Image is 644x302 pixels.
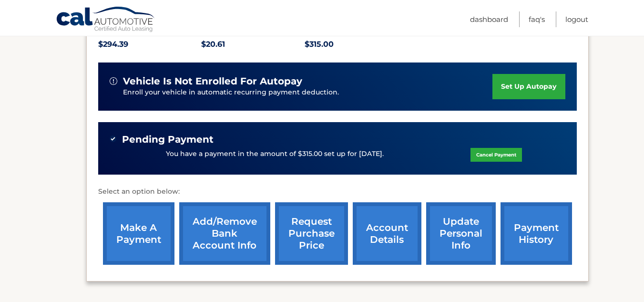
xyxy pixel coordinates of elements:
a: Cancel Payment [470,148,522,162]
span: vehicle is not enrolled for autopay [123,75,302,87]
p: $315.00 [305,38,408,51]
p: $294.39 [98,38,202,51]
a: account details [353,202,421,265]
a: Dashboard [470,11,508,27]
p: Select an option below: [98,186,577,198]
a: set up autopay [492,74,565,99]
a: update personal info [426,202,496,265]
img: check-green.svg [110,135,116,142]
a: request purchase price [275,202,348,265]
p: Enroll your vehicle in automatic recurring payment deduction. [123,87,493,98]
a: Cal Automotive [56,6,156,34]
a: Add/Remove bank account info [179,202,270,265]
a: FAQ's [529,11,545,27]
a: Logout [565,11,588,27]
p: $20.61 [201,38,305,51]
a: payment history [501,202,572,265]
span: Pending Payment [122,134,214,146]
p: You have a payment in the amount of $315.00 set up for [DATE]. [166,149,384,159]
img: alert-white.svg [110,77,117,85]
a: make a payment [103,202,174,265]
